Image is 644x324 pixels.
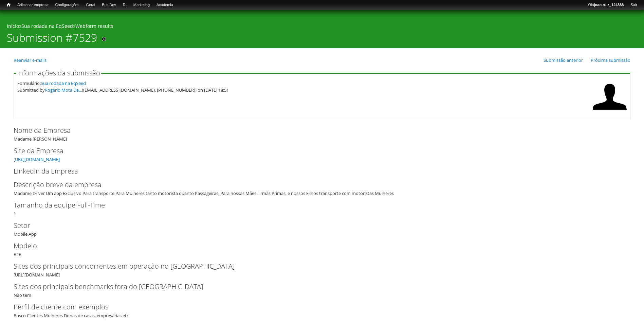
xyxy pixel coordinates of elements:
div: Formulário: [17,80,589,87]
div: Mobile App [14,220,630,237]
label: Site da Empresa [14,146,619,156]
a: Webform results [75,23,113,29]
label: Setor [14,220,619,231]
a: Sua rodada na EqSeed [41,80,86,86]
label: Modelo [14,241,619,251]
div: Submitted by ([EMAIL_ADDRESS][DOMAIN_NAME], [PHONE_NUMBER]) on [DATE] 18:51 [17,87,589,93]
a: Marketing [130,2,153,8]
a: Início [7,23,19,29]
div: Madame [PERSON_NAME] [14,125,630,142]
div: B2B [14,241,630,258]
label: Perfil de cliente com exemplos [14,302,619,312]
a: Ver perfil do usuário. [593,109,627,115]
div: Madame Driver Um app Exclusivo Para transporte Para Mulheres tanto motorista quanto Passageiras. ... [14,190,626,197]
span: Início [7,2,11,7]
a: Rogério Mota Da... [45,87,82,93]
div: » » [7,23,637,31]
a: Academia [153,2,177,8]
h1: Submission #7529 [7,31,97,48]
a: Sair [627,2,641,8]
a: Geral [82,2,98,8]
legend: Informações da submissão [16,70,101,76]
div: 1 [14,200,630,217]
label: Descrição breve da empresa [14,180,619,190]
a: Submissão anterior [544,57,583,63]
div: [URL][DOMAIN_NAME] [14,261,630,278]
label: Sites dos principais benchmarks fora do [GEOGRAPHIC_DATA] [14,282,619,292]
a: Próxima submissão [591,57,630,63]
label: Sites dos principais concorrentes em operação no [GEOGRAPHIC_DATA] [14,261,619,271]
a: Início [3,2,14,8]
a: Olájoao.ruiz_124888 [585,2,627,8]
a: Configurações [52,2,83,8]
label: Nome da Empresa [14,125,619,136]
a: Reenviar e-mails [14,57,47,63]
div: Busco Clientes Mulheres Donas de casas, empresárias etc [14,302,630,319]
img: Foto de Rogério Mota Da Silva [593,80,627,114]
strong: joao.ruiz_124888 [594,3,624,7]
div: Não tem [14,282,630,299]
a: Bus Dev [98,2,119,8]
a: Adicionar empresa [14,2,52,8]
a: [URL][DOMAIN_NAME] [14,156,60,162]
label: Tamanho da equipe Full-Time [14,200,619,210]
label: LinkedIn da Empresa [14,166,619,176]
a: RI [119,2,130,8]
a: Sua rodada na EqSeed [21,23,73,29]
